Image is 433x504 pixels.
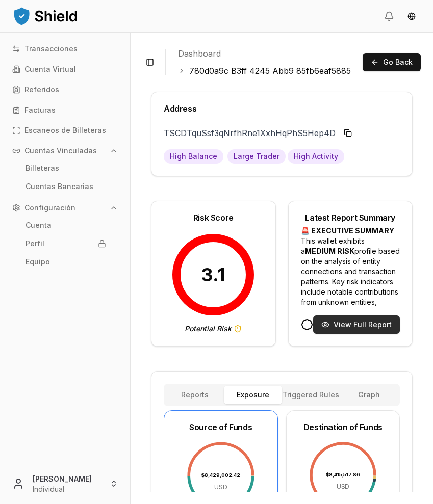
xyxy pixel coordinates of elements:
[201,472,240,478] tspan: $8,429,002.42
[12,6,79,26] img: ShieldPay Logo
[26,240,44,247] p: Perfil
[301,214,400,222] div: Latest Report Summary
[164,149,223,164] span: Total assets over $10k
[8,122,122,139] a: Escaneos de Billeteras
[303,423,383,431] div: Destination of Funds
[340,125,356,141] button: Copy to clipboard
[8,61,122,77] a: Cuenta Virtual
[178,47,354,77] nav: breadcrumb
[383,57,413,67] span: Go Back
[164,104,400,113] div: Address
[8,82,122,98] a: Referidos
[24,45,78,52] p: Transacciones
[24,127,106,134] p: Escaneos de Billeteras
[283,390,339,400] span: Triggered Rules
[26,258,50,266] p: Equipo
[189,65,351,77] a: 780d0a9c B3ff 4245 Abb9 85fb6eaf5885
[33,484,101,494] p: Individual
[164,127,336,139] p: TSCDTquSsf3qNrfhRne1XxhHqPhS5Hep4D
[21,235,110,252] a: Perfil
[8,143,122,159] button: Cuentas Vinculadas
[21,160,110,176] a: Billeteras
[166,386,224,404] button: Reports
[21,254,110,270] a: Equipo
[33,473,101,484] p: [PERSON_NAME]
[301,226,394,235] strong: 🚨 EXECUTIVE SUMMARY
[4,467,126,500] button: [PERSON_NAME]Individual
[21,217,110,233] a: Cuenta
[224,386,282,404] button: Exposure
[325,472,360,478] tspan: $8,415,517.86
[26,222,52,229] p: Cuenta
[340,386,398,404] button: Graph
[305,247,354,255] strong: MEDIUM RISK
[24,204,75,211] p: Configuración
[363,53,421,71] button: Go Back
[24,86,59,93] p: Referidos
[189,423,252,431] div: Source of Funds
[26,183,93,190] p: Cuentas Bancarias
[288,149,344,164] span: Over 100 transactions in the last 6 months
[313,315,400,334] button: View Full Report
[26,165,59,172] p: Billeteras
[24,107,56,114] p: Facturas
[178,47,221,60] a: Dashboard
[164,214,263,222] div: Risk Score
[336,483,349,491] tspan: USD
[8,102,122,118] a: Facturas
[21,178,110,195] a: Cuentas Bancarias
[8,200,122,216] button: Configuración
[24,147,97,154] p: Cuentas Vinculadas
[214,483,227,491] tspan: USD
[8,41,122,57] a: Transacciones
[227,149,286,164] span: Have made large transactions over $10k
[301,319,313,331] svg: [DATE]T17:42:04.513Z
[24,66,76,73] p: Cuenta Virtual
[185,324,242,334] span: Potential Risk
